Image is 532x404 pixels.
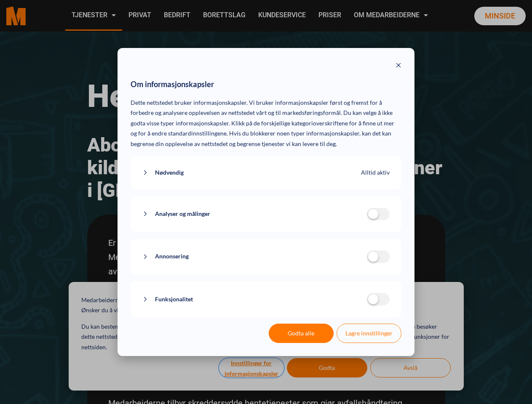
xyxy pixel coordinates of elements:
p: Jeg ønsker kommunikasjon fra Medarbeiderne AS. [11,298,143,305]
button: Funksjonalitet [142,294,367,305]
button: Annonsering [142,251,367,262]
span: Alltid aktiv [361,167,390,178]
span: Etternavn [158,81,183,88]
button: Analyser og målinger [142,209,367,219]
span: Nødvendig [155,167,184,178]
p: Dette nettstedet bruker informasjonskapsler. Vi bruker informasjonskapsler først og fremst for å ... [131,98,401,149]
span: Analyser og målinger [155,209,210,219]
button: Close modal [396,61,401,72]
a: Retningslinjer for personvern [205,313,281,320]
span: Telefonnummer [158,115,199,122]
button: Nødvendig [142,167,361,178]
button: Lagre innstillinger [337,324,401,343]
input: Jeg ønsker kommunikasjon fra Medarbeiderne AS. [2,299,8,305]
span: Om informasjonskapsler [131,78,214,91]
span: Funksjonalitet [155,294,193,305]
span: Annonsering [155,251,189,262]
button: Godta alle [269,324,334,343]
